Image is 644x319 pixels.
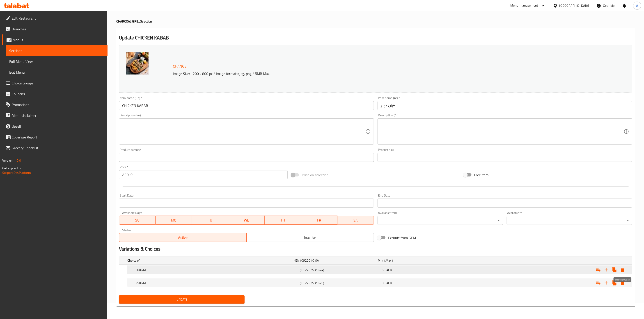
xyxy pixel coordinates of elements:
[12,91,104,97] span: Coupons
[171,62,188,71] button: Change
[127,258,293,263] h5: Choice of
[6,45,108,56] a: Sections
[119,256,632,265] div: Expand
[636,3,638,8] span: A
[2,143,108,153] a: Grocery Checklist
[119,216,156,225] button: SU
[122,172,129,177] p: AED
[12,80,104,86] span: Choice Groups
[2,121,108,132] a: Upsell
[619,279,627,287] button: Delete 250GM
[230,217,263,224] span: WE
[602,279,610,287] button: Add new choice
[13,37,104,43] span: Menus
[602,266,610,274] button: Add new choice
[135,281,298,285] h5: 250GM
[131,170,288,179] input: Please enter price
[246,233,374,242] button: Inactive
[121,234,245,241] span: Active
[559,3,589,8] div: [GEOGRAPHIC_DATA]
[2,99,108,110] a: Promotions
[116,19,635,24] h4: CHARCOAL GRILLS section
[12,145,104,151] span: Grocery Checklist
[594,266,602,274] button: Add choice group
[9,59,104,64] span: Full Menu View
[192,216,228,225] button: TU
[2,24,108,34] a: Branches
[12,134,104,140] span: Coverage Report
[171,71,545,76] p: Image Size: 1200 x 800 px / Image formats: jpg, png / 5MB Max.
[121,217,154,224] span: SU
[610,266,619,274] button: Clone new choice
[157,217,190,224] span: MO
[2,165,23,171] span: Get support on:
[378,153,632,162] input: Please enter product sku
[610,279,619,287] button: Clone new choice
[266,217,299,224] span: TH
[386,280,392,286] span: AED
[300,281,380,285] h5: (ID: 2232531676)
[228,216,265,225] button: WE
[14,158,21,163] span: 1.0.0
[382,280,386,286] span: 35
[378,216,503,225] div: ​
[12,102,104,107] span: Promotions
[2,78,108,88] a: Choice Groups
[303,217,336,224] span: FR
[156,216,192,225] button: MO
[302,172,328,178] span: Price on selection
[474,172,489,178] span: Free item
[9,48,104,53] span: Sections
[300,268,380,272] h5: (ID: 2232531674)
[2,13,108,24] a: Edit Restaurant
[6,67,108,78] a: Edit Menu
[378,258,383,263] span: Min
[123,297,241,302] span: Update
[339,217,372,224] span: SA
[301,216,337,225] button: FR
[2,88,108,99] a: Coupons
[126,52,149,75] img: Chicken_kebab638906289927698463.jpg
[378,258,460,263] div: ,
[119,246,632,252] h2: Variations & Choices
[173,63,186,70] span: Change
[2,34,108,45] a: Menus
[119,34,632,41] h2: Update CHICKEN KABAB
[127,266,632,274] div: Expand
[265,216,301,225] button: TH
[9,70,104,75] span: Edit Menu
[386,258,391,263] span: Max
[594,279,602,287] button: Add choice group
[2,158,13,163] span: Version:
[382,267,386,273] span: 55
[119,101,374,110] input: Enter name En
[119,153,374,162] input: Please enter product barcode
[127,279,632,287] div: Expand
[194,217,227,224] span: TU
[6,56,108,67] a: Full Menu View
[12,16,104,21] span: Edit Restaurant
[119,233,247,242] button: Active
[2,110,108,121] a: Menu disclaimer
[12,26,104,32] span: Branches
[386,267,392,273] span: AED
[511,3,538,8] div: Menu-management
[2,132,108,143] a: Coverage Report
[12,124,104,129] span: Upsell
[507,216,632,225] div: ​
[12,113,104,118] span: Menu disclaimer
[337,216,374,225] button: SA
[383,258,385,263] span: 1
[119,295,245,304] button: Update
[294,258,376,263] h5: (ID: 1092201010)
[248,234,372,241] span: Inactive
[135,268,298,272] h5: 500GM
[392,258,393,263] span: 1
[378,101,632,110] input: Enter name Ar
[2,170,31,176] a: Support.OpsPlatform
[388,235,416,240] span: Exclude from GEM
